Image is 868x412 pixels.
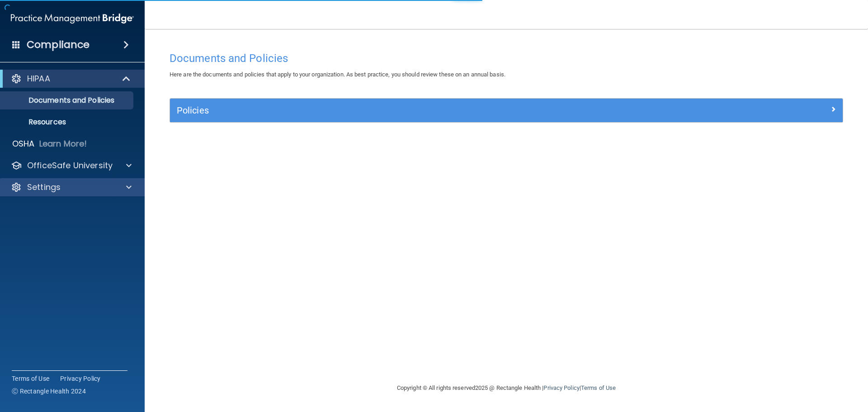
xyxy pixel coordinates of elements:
[543,384,579,391] a: Privacy Policy
[39,138,87,149] p: Learn More!
[170,71,505,78] span: Here are the documents and policies that apply to your organization. As best practice, you should...
[581,384,616,391] a: Terms of Use
[12,374,49,383] a: Terms of Use
[177,103,836,118] a: Policies
[6,96,129,105] p: Documents and Policies
[12,387,86,396] span: Ⓒ Rectangle Health 2024
[6,118,129,127] p: Resources
[60,374,101,383] a: Privacy Policy
[11,9,134,28] img: PMB logo
[11,182,132,193] a: Settings
[177,105,668,115] h5: Policies
[27,160,113,171] p: OfficeSafe University
[11,160,132,171] a: OfficeSafe University
[12,138,35,149] p: OSHA
[27,182,61,193] p: Settings
[170,52,843,64] h4: Documents and Policies
[712,348,857,384] iframe: Drift Widget Chat Controller
[11,73,131,84] a: HIPAA
[27,38,90,51] h4: Compliance
[27,73,50,84] p: HIPAA
[341,374,671,403] div: Copyright © All rights reserved 2025 @ Rectangle Health | |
